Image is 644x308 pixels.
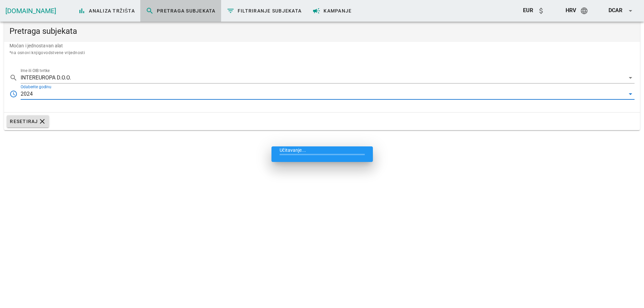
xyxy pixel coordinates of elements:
[21,89,635,99] div: Odaberite godinu2024
[5,7,56,15] a: [DOMAIN_NAME]
[609,7,622,14] span: dcar
[226,7,235,15] i: filter_list
[626,7,635,15] i: arrow_drop_down
[78,7,135,15] span: Analiza tržišta
[9,117,46,125] span: Resetiraj
[226,7,302,15] span: Filtriranje subjekata
[566,7,576,14] span: hrv
[146,7,216,15] span: Pretraga subjekata
[537,7,545,15] i: attach_money
[626,74,635,82] i: arrow_drop_down
[78,7,86,15] i: bar_chart
[7,115,49,127] button: Resetiraj
[21,91,33,97] div: 2024
[9,49,635,56] div: *na osnovi knjigovodstvene vrijednosti
[9,90,18,98] i: access_time
[4,20,640,42] div: Pretraga subjekata
[271,146,373,162] div: Učitavanje...
[146,7,154,15] i: search
[580,7,588,15] i: language
[523,7,533,14] span: EUR
[9,74,18,82] i: search
[312,7,352,15] span: Kampanje
[38,117,46,125] i: clear
[4,42,640,62] div: Moćan i jednostavan alat
[21,85,51,90] label: Odaberite godinu
[626,90,635,98] i: arrow_drop_down
[21,68,50,73] label: Ime ili OIB tvrtke
[312,7,320,15] i: campaign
